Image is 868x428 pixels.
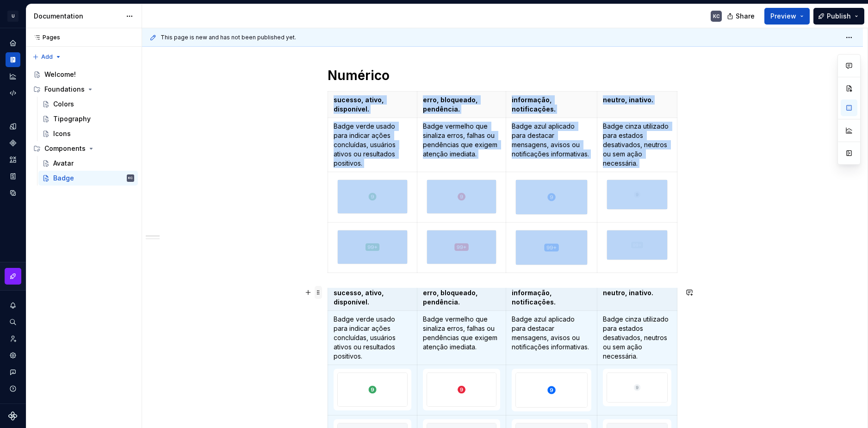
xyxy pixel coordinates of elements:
div: Foundations [44,85,85,94]
span: Share [736,12,755,21]
a: Settings [6,348,20,363]
img: 8e6e936b-59ef-45b7-891f-18b65dec68de.png [427,180,496,213]
h1: Numérico [328,67,677,84]
img: 6a06c28e-456d-4158-96cd-196040258b14.png [338,230,407,264]
a: Invite team [6,331,20,346]
a: Tipography [38,112,138,126]
button: Add [30,50,64,63]
a: Analytics [6,69,20,84]
span: Preview [770,12,796,21]
p: Badge cinza utilizado para estados desativados, neutros ou sem ação necessária. [603,122,671,168]
p: erro, bloqueado, pendência. [423,288,501,307]
p: neutro, inativo. [603,95,671,105]
div: KC [128,174,133,183]
a: Avatar [38,156,138,171]
div: Foundations [30,82,138,97]
a: Design tokens [6,119,20,134]
div: U [7,11,19,22]
img: fe22183f-8d62-4290-ade5-b4470095dc4b.png [516,180,587,214]
img: fe22183f-8d62-4290-ade5-b4470095dc4b.png [516,373,587,407]
button: U [2,6,24,26]
img: a6bc33db-97bc-4f90-a607-960080446d61.png [427,230,496,264]
a: Components [6,136,20,150]
img: cfd370a5-448a-486f-b683-557ca1750654.png [607,230,667,260]
div: Icons [53,129,71,138]
p: Badge azul aplicado para destacar mensagens, avisos ou notificações informativas. [512,315,591,352]
span: Add [41,53,53,61]
div: Colors [53,99,74,109]
p: Badge verde usado para indicar ações concluídas, usuários ativos ou resultados positivos. [334,315,411,361]
a: Data sources [6,186,20,200]
img: 7228700e-e1a4-4275-9a91-c0d47c57200c.png [607,180,667,209]
button: Preview [764,8,810,25]
svg: Supernova Logo [8,411,18,421]
div: Tipography [53,114,91,124]
a: Colors [38,97,138,112]
button: Notifications [6,298,20,313]
div: KC [713,12,720,20]
p: Badge verde usado para indicar ações concluídas, usuários ativos ou resultados positivos. [334,122,411,168]
img: 8e6e936b-59ef-45b7-891f-18b65dec68de.png [427,373,496,406]
a: Code automation [6,86,20,100]
img: 84ec9135-3fff-4dd5-8b96-9d240d798db9.png [516,230,587,265]
a: Icons [38,126,138,141]
p: sucesso, ativo, disponível. [334,288,411,307]
button: Share [722,8,761,25]
img: 7edfc819-15e0-4eaa-a8a9-bf54392615d8.png [338,373,407,406]
p: neutro, inativo. [603,288,671,298]
p: informação, notificações. [512,288,591,307]
div: Components [44,144,86,153]
div: Documentation [34,12,121,21]
div: Avatar [53,159,74,168]
p: erro, bloqueado, pendência. [423,95,501,114]
div: Welcome! [44,70,76,79]
a: Documentation [6,52,20,67]
a: Storybook stories [6,169,20,184]
p: Badge vermelho que sinaliza erros, falhas ou pendências que exigem atenção imediata. [423,122,501,159]
a: Welcome! [30,67,138,82]
p: sucesso, ativo, disponível. [334,95,411,114]
a: Assets [6,152,20,167]
p: Badge cinza utilizado para estados desativados, neutros ou sem ação necessária. [603,315,671,361]
div: Badge [53,174,74,183]
button: Search ⌘K [6,315,20,329]
img: 7228700e-e1a4-4275-9a91-c0d47c57200c.png [607,373,667,402]
div: Page tree [30,67,138,186]
div: Pages [30,34,60,41]
a: BadgeKC [38,171,138,186]
button: Contact support [6,365,20,379]
img: 7edfc819-15e0-4eaa-a8a9-bf54392615d8.png [338,180,407,213]
div: Components [30,141,138,156]
span: Publish [827,12,851,21]
p: Badge azul aplicado para destacar mensagens, avisos ou notificações informativas. [512,122,591,159]
p: informação, notificações. [512,95,591,114]
p: Badge vermelho que sinaliza erros, falhas ou pendências que exigem atenção imediata. [423,315,501,352]
button: Publish [813,8,864,25]
a: Home [6,36,20,50]
span: This page is new and has not been published yet. [161,34,296,41]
